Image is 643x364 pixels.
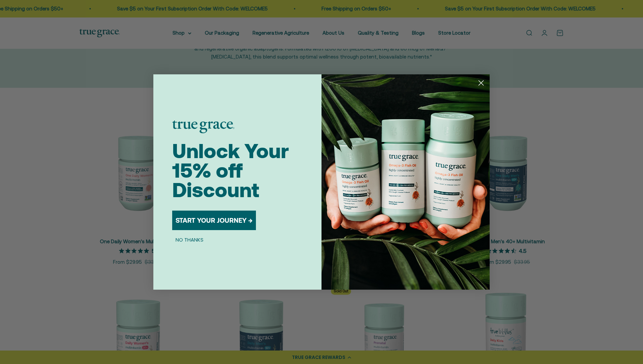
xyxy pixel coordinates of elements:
[475,77,487,89] button: Close dialog
[172,235,207,244] button: NO THANKS
[321,74,490,290] img: 098727d5-50f8-4f9b-9554-844bb8da1403.jpeg
[172,139,289,202] span: Unlock Your 15% off Discount
[172,120,234,133] img: logo placeholder
[172,211,256,230] button: START YOUR JOURNEY →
